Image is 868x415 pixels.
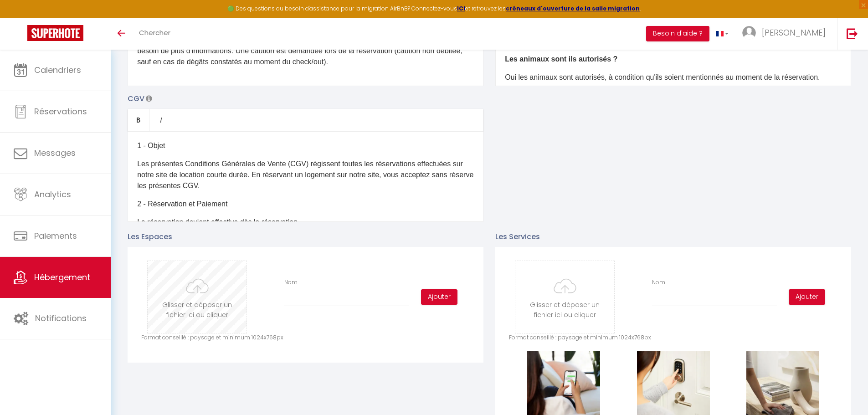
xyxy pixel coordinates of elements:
[128,231,483,242] p: Les Espaces
[495,231,851,242] p: Les Services
[34,147,76,159] span: Messages
[34,230,77,241] span: Paiements
[139,28,170,37] span: Chercher
[137,159,474,191] p: Les présentes Conditions Générales de Vente (CGV) régissent toutes les réservations effectuées su...
[284,278,298,287] label: Nom
[646,26,709,41] button: Besoin d'aide ?
[505,72,842,83] p: Oui les animaux sont autorisés, à condition qu'ils soient mentionnés au moment de la réservation.
[506,5,640,12] a: créneaux d'ouverture de la salle migration
[27,25,83,41] img: Super Booking
[35,313,87,324] span: Notifications
[132,18,177,50] a: Chercher
[150,109,172,131] a: Italic
[762,27,826,38] span: [PERSON_NAME]
[7,4,35,31] button: Ouvrir le widget de chat LiveChat
[457,5,465,12] a: ICI
[137,199,474,210] p: 2 - Réservation et Paiement
[34,272,90,283] span: Hébergement
[128,93,483,104] p: CGV
[34,106,87,117] span: Réservations
[34,64,81,76] span: Calendriers
[34,189,71,200] span: Analytics
[128,109,150,131] a: Bold
[847,28,858,39] img: logout
[789,289,825,305] button: Ajouter
[505,55,617,63] b: Les animaux sont ils autorisés ?
[137,140,474,151] p: 1 - Objet
[137,35,474,67] p: L’entrée et le départ sont autonomes avec un système de boite à clé. Je reste disponible si vous ...
[141,333,470,342] p: Format conseillé : paysage et minimum 1024x768px
[421,289,457,305] button: Ajouter
[137,217,474,228] p: La réservation devient effective dès la réservation.
[509,333,837,342] p: Format conseillé : paysage et minimum 1024x768px
[652,278,665,287] label: Nom
[742,26,756,40] img: ...
[735,18,837,50] a: ... [PERSON_NAME]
